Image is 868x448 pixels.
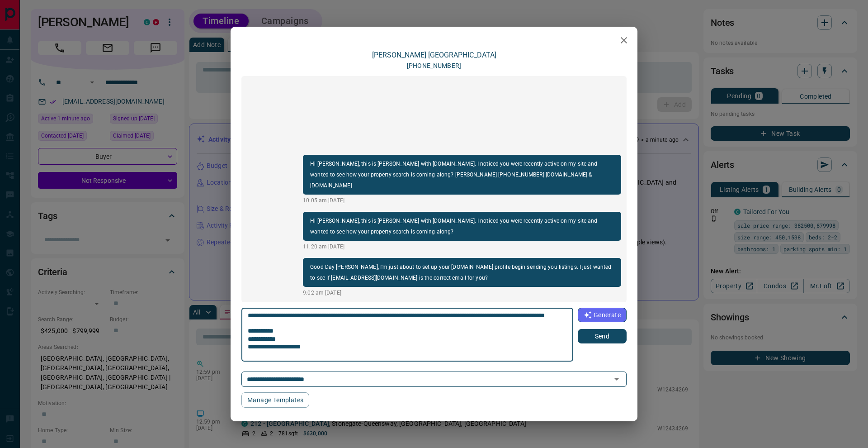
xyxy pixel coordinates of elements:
p: Hi [PERSON_NAME], this is [PERSON_NAME] with [DOMAIN_NAME]. I noticed you were recently active on... [310,158,614,191]
button: Send [578,329,627,343]
p: Good Day [PERSON_NAME], I'm just about to set up your [DOMAIN_NAME] profile begin sending you lis... [310,262,614,283]
button: Open [610,373,623,386]
p: 10:05 am [DATE] [303,196,621,205]
a: [PERSON_NAME] [GEOGRAPHIC_DATA] [372,51,496,59]
button: Generate [578,308,627,322]
p: 11:20 am [DATE] [303,243,621,251]
p: [PHONE_NUMBER] [407,61,461,71]
button: Manage Templates [241,392,309,408]
p: 9:02 am [DATE] [303,289,621,297]
p: Hi [PERSON_NAME], this is [PERSON_NAME] with [DOMAIN_NAME]. I noticed you were recently active on... [310,215,614,237]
